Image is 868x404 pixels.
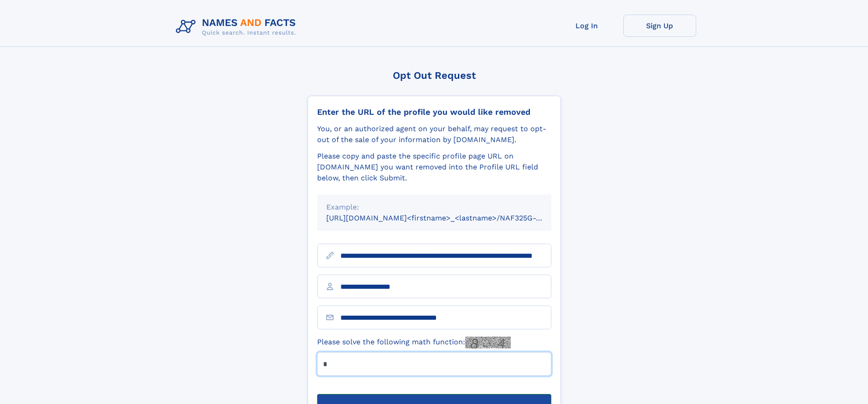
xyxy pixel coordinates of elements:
div: Opt Out Request [308,70,561,81]
label: Please solve the following math function: [317,337,511,348]
a: Sign Up [623,15,696,37]
div: Example: [326,202,542,213]
div: Please copy and paste the specific profile page URL on [DOMAIN_NAME] you want removed into the Pr... [317,151,551,184]
small: [URL][DOMAIN_NAME]<firstname>_<lastname>/NAF325G-xxxxxxxx [326,214,569,222]
div: You, or an authorized agent on your behalf, may request to opt-out of the sale of your informatio... [317,123,551,145]
div: Enter the URL of the profile you would like removed [317,107,551,117]
img: Logo Names and Facts [172,15,303,39]
a: Log In [550,15,623,37]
